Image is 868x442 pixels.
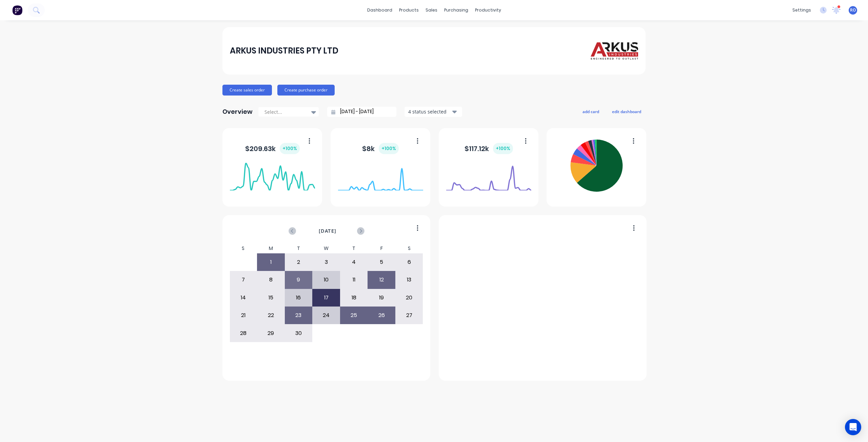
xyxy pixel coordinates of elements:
button: Create sales order [222,85,272,96]
span: [DATE] [319,227,336,235]
button: 4 status selected [405,107,462,117]
div: 11 [340,271,368,288]
div: $ 117.12k [465,143,513,154]
div: 1 [257,254,284,271]
div: 12 [368,271,395,288]
div: 17 [313,289,340,306]
div: 14 [230,289,257,306]
div: T [285,244,313,253]
div: 26 [368,307,395,324]
div: 7 [230,271,257,288]
div: + 100 % [280,143,300,154]
div: sales [422,5,441,15]
div: $ 8k [362,143,399,154]
div: 3 [313,254,340,271]
div: 22 [257,307,284,324]
div: 10 [313,271,340,288]
div: M [257,244,285,253]
div: settings [789,5,814,15]
div: 27 [396,307,423,324]
div: 29 [257,324,284,341]
img: ARKUS INDUSTRIES PTY LTD [591,38,638,63]
div: 24 [313,307,340,324]
div: 15 [257,289,284,306]
div: 6 [396,254,423,271]
div: 8 [257,271,284,288]
div: W [312,244,340,253]
div: 28 [230,324,257,341]
div: $ 209.63k [245,143,300,154]
div: S [230,244,257,253]
div: 2 [285,254,312,271]
div: productivity [472,5,505,15]
div: 23 [285,307,312,324]
div: products [396,5,422,15]
div: Open Intercom Messenger [845,419,861,435]
div: purchasing [441,5,472,15]
div: + 100 % [493,143,513,154]
div: 9 [285,271,312,288]
div: 18 [340,289,368,306]
button: edit dashboard [608,107,646,116]
div: 16 [285,289,312,306]
div: Overview [222,105,253,119]
div: 5 [368,254,395,271]
span: RO [850,7,856,13]
button: Create purchase order [277,85,335,96]
div: + 100 % [379,143,399,154]
div: 4 [340,254,368,271]
div: S [395,244,423,253]
div: 20 [396,289,423,306]
div: 13 [396,271,423,288]
div: T [340,244,368,253]
a: dashboard [364,5,396,15]
div: 30 [285,324,312,341]
button: add card [578,107,604,116]
div: F [368,244,395,253]
div: 25 [340,307,368,324]
img: Factory [12,5,22,15]
div: ARKUS INDUSTRIES PTY LTD [230,44,338,58]
div: 21 [230,307,257,324]
div: 4 status selected [408,108,451,115]
div: 19 [368,289,395,306]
